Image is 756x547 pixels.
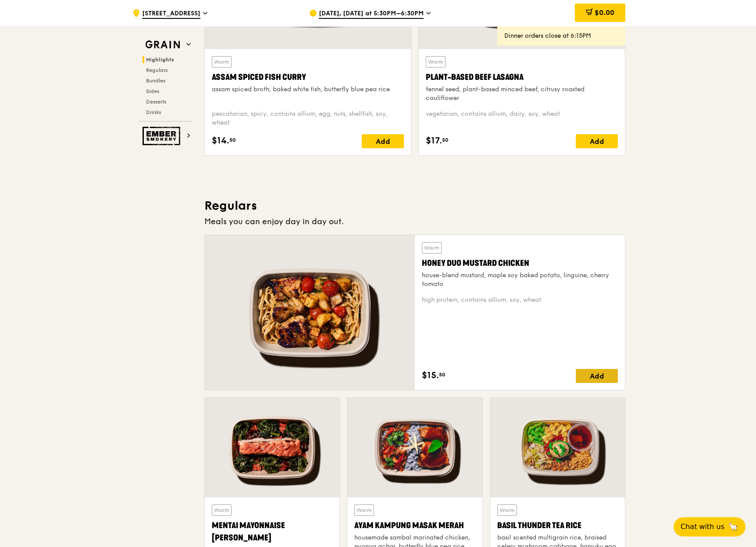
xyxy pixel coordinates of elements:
span: $0.00 [595,8,614,17]
span: 50 [229,136,236,143]
button: Chat with us🦙 [674,517,745,536]
div: house-blend mustard, maple soy baked potato, linguine, cherry tomato [422,271,618,289]
span: [STREET_ADDRESS] [142,9,200,19]
span: [DATE], [DATE] at 5:30PM–6:30PM [319,9,424,19]
div: assam spiced broth, baked white fish, butterfly blue pea rice [212,85,404,94]
div: Warm [212,56,232,68]
div: Add [576,134,618,148]
span: $15. [422,369,439,382]
span: Highlights [146,57,174,63]
img: Ember Smokery web logo [143,127,183,145]
span: Regulars [146,67,168,73]
img: Grain web logo [143,37,183,53]
span: 50 [439,371,446,378]
div: Warm [354,504,374,516]
div: Warm [422,242,442,254]
h3: Regulars [204,198,625,214]
div: vegetarian, contains allium, dairy, soy, wheat [426,110,618,127]
div: Warm [212,504,232,516]
span: Chat with us [681,522,724,532]
span: Drinks [146,109,161,115]
div: Warm [426,56,446,68]
div: Ayam Kampung Masak Merah [354,519,475,532]
span: 🦙 [728,522,738,532]
div: Meals you can enjoy day in day out. [204,215,625,228]
div: Honey Duo Mustard Chicken [422,257,618,269]
div: Add [576,369,618,383]
div: high protein, contains allium, soy, wheat [422,296,618,304]
div: Dinner orders close at 6:15PM [504,32,618,40]
div: pescatarian, spicy, contains allium, egg, nuts, shellfish, soy, wheat [212,110,404,127]
div: fennel seed, plant-based minced beef, citrusy roasted cauliflower [426,85,618,103]
div: Warm [497,504,517,516]
span: Desserts [146,99,166,105]
div: Assam Spiced Fish Curry [212,71,404,83]
span: 50 [442,136,449,143]
span: Sides [146,88,159,94]
div: Add [362,134,404,148]
span: $14. [212,134,229,147]
span: $17. [426,134,442,147]
div: Basil Thunder Tea Rice [497,519,618,532]
span: Bundles [146,78,165,84]
div: Mentai Mayonnaise [PERSON_NAME] [212,519,332,544]
div: Plant-Based Beef Lasagna [426,71,618,83]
